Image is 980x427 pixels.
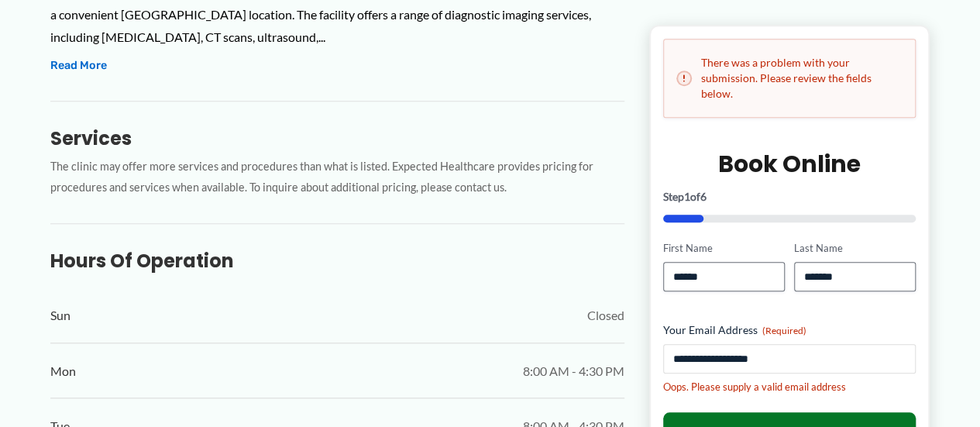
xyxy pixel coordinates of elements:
[523,360,624,383] span: 8:00 AM - 4:30 PM
[50,157,624,198] p: The clinic may offer more services and procedures than what is listed. Expected Healthcare provid...
[50,249,624,273] h3: Hours of Operation
[50,126,624,150] h3: Services
[663,191,916,202] p: Step of
[50,57,107,75] button: Read More
[684,190,690,203] span: 1
[50,360,76,383] span: Mon
[587,304,624,327] span: Closed
[663,149,916,179] h2: Book Online
[663,322,916,338] label: Your Email Address
[762,325,806,336] span: (Required)
[700,190,707,203] span: 6
[663,241,785,256] label: First Name
[676,55,903,102] h2: There was a problem with your submission. Please review the fields below.
[50,304,70,327] span: Sun
[663,380,916,394] div: Oops. Please supply a valid email address
[794,241,916,256] label: Last Name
